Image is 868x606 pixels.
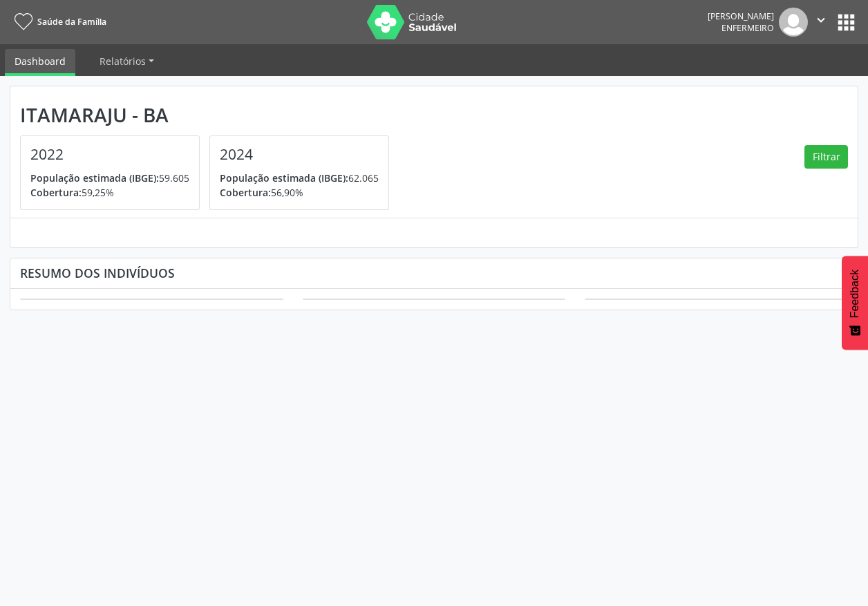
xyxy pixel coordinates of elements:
a: Relatórios [90,49,164,73]
span: Enfermeiro [721,22,774,34]
span: Cobertura: [220,186,271,199]
i:  [813,12,829,28]
img: img [779,8,808,37]
a: Dashboard [5,49,75,76]
button:  [808,8,834,37]
a: Saúde da Família [10,10,106,33]
span: Saúde da Família [37,16,106,28]
p: 56,90% [220,185,379,200]
div: Resumo dos indivíduos [20,265,848,281]
button: Feedback - Mostrar pesquisa [842,256,868,350]
h4: 2024 [220,146,379,163]
span: Feedback [849,269,861,318]
span: Relatórios [100,55,146,68]
p: 59.605 [30,171,189,185]
button: apps [834,10,858,35]
span: População estimada (IBGE): [220,171,348,184]
p: 59,25% [30,185,189,200]
div: [PERSON_NAME] [708,10,774,22]
h4: 2022 [30,146,189,163]
div: Itamaraju - BA [20,104,399,126]
span: População estimada (IBGE): [30,171,159,184]
p: 62.065 [220,171,379,185]
span: Cobertura: [30,186,82,199]
button: Filtrar [804,145,848,169]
